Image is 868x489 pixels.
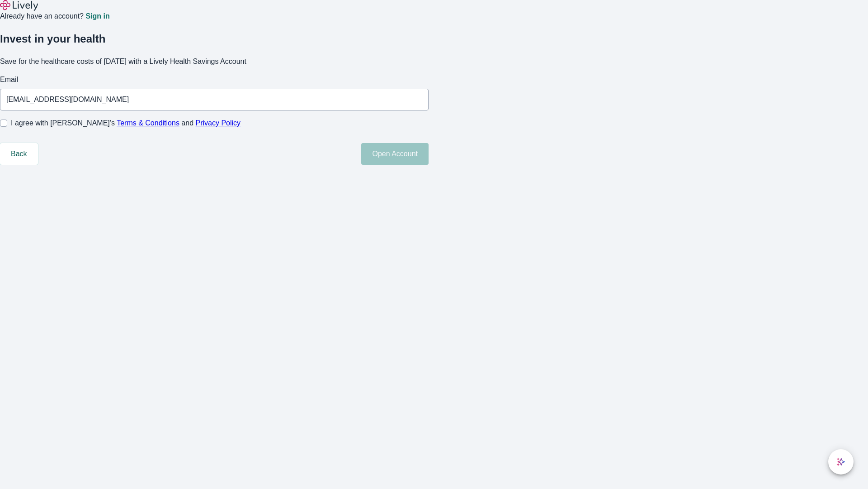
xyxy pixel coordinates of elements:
a: Sign in [85,13,109,20]
span: I agree with [PERSON_NAME]’s and [11,118,241,129]
a: Terms & Conditions [117,119,179,127]
svg: Lively AI Assistant [836,457,845,466]
button: chat [828,449,854,475]
a: Privacy Policy [196,119,241,127]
